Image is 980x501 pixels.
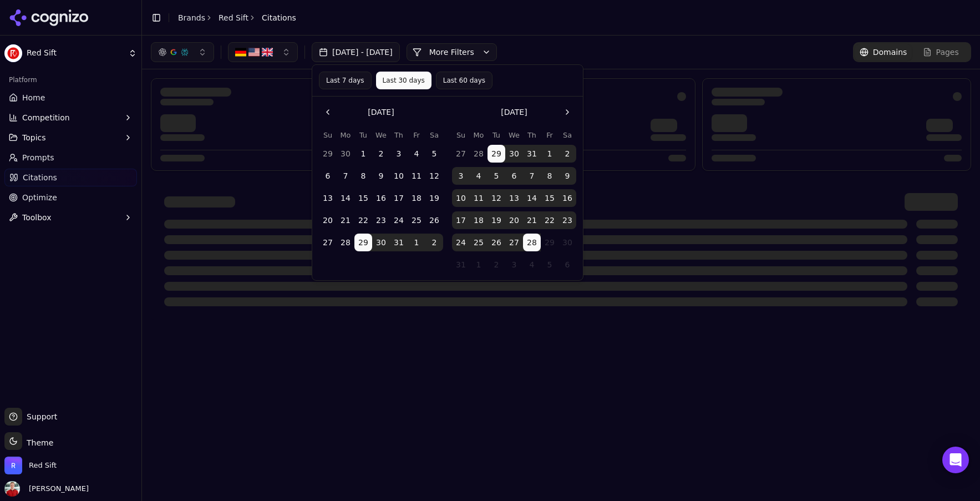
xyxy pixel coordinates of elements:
[390,130,408,140] th: Thursday
[425,130,443,140] th: Saturday
[523,189,541,207] button: Thursday, August 14th, 2025, selected
[488,189,505,207] button: Tuesday, August 12th, 2025, selected
[262,12,296,23] span: Citations
[470,145,488,163] button: Monday, July 28th, 2025
[319,234,337,251] button: Sunday, July 27th, 2025
[452,130,576,274] table: August 2025
[488,211,505,229] button: Tuesday, August 19th, 2025, selected
[390,145,408,163] button: Thursday, July 3rd, 2025
[942,447,969,473] div: Open Intercom Messenger
[488,167,505,185] button: Tuesday, August 5th, 2025, selected
[319,72,372,89] button: Last 7 days
[4,481,89,497] button: Open user button
[29,460,57,470] span: Red Sift
[390,189,408,207] button: Thursday, July 17th, 2025
[505,234,523,251] button: Wednesday, August 27th, 2025, selected
[407,43,497,61] button: More Filters
[408,145,425,163] button: Friday, July 4th, 2025
[372,130,390,140] th: Wednesday
[178,12,296,23] nav: breadcrumb
[4,44,22,62] img: Red Sift
[425,167,443,185] button: Saturday, July 12th, 2025
[4,169,137,186] a: Citations
[452,167,470,185] button: Sunday, August 3rd, 2025, selected
[425,145,443,163] button: Saturday, July 5th, 2025
[22,411,57,422] span: Support
[541,130,558,140] th: Friday
[178,13,205,22] a: Brands
[873,47,907,58] span: Domains
[452,189,470,207] button: Sunday, August 10th, 2025, selected
[4,189,137,206] a: Optimize
[337,234,354,251] button: Monday, July 28th, 2025
[337,130,354,140] th: Monday
[936,47,959,58] span: Pages
[22,212,52,223] span: Toolbox
[372,189,390,207] button: Wednesday, July 16th, 2025
[4,457,22,474] img: Red Sift
[505,130,523,140] th: Wednesday
[23,172,57,183] span: Citations
[523,145,541,163] button: Thursday, July 31st, 2025, selected
[372,167,390,185] button: Wednesday, July 9th, 2025
[505,189,523,207] button: Wednesday, August 13th, 2025, selected
[390,234,408,251] button: Thursday, July 31st, 2025, selected
[558,189,576,207] button: Saturday, August 16th, 2025, selected
[425,234,443,251] button: Saturday, August 2nd, 2025, selected
[4,457,57,474] button: Open organization switcher
[27,48,124,58] span: Red Sift
[372,234,390,251] button: Wednesday, July 30th, 2025, selected
[452,130,470,140] th: Sunday
[235,47,246,58] img: DE
[541,211,558,229] button: Friday, August 22nd, 2025, selected
[558,167,576,185] button: Saturday, August 9th, 2025, selected
[523,234,541,251] button: Today, Thursday, August 28th, 2025, selected
[372,145,390,163] button: Wednesday, July 2nd, 2025
[408,130,425,140] th: Friday
[319,167,337,185] button: Sunday, July 6th, 2025
[523,167,541,185] button: Thursday, August 7th, 2025, selected
[488,145,505,163] button: Tuesday, July 29th, 2025, selected
[354,145,372,163] button: Tuesday, July 1st, 2025
[319,189,337,207] button: Sunday, July 13th, 2025
[488,130,505,140] th: Tuesday
[470,234,488,251] button: Monday, August 25th, 2025, selected
[312,42,400,62] button: [DATE] - [DATE]
[408,234,425,251] button: Friday, August 1st, 2025, selected
[470,189,488,207] button: Monday, August 11th, 2025, selected
[558,103,576,121] button: Go to the Next Month
[376,72,431,89] button: Last 30 days
[337,167,354,185] button: Monday, July 7th, 2025
[523,211,541,229] button: Thursday, August 21st, 2025, selected
[541,189,558,207] button: Friday, August 15th, 2025, selected
[541,167,558,185] button: Friday, August 8th, 2025, selected
[248,47,260,58] img: US
[505,145,523,163] button: Wednesday, July 30th, 2025, selected
[408,167,425,185] button: Friday, July 11th, 2025
[452,211,470,229] button: Sunday, August 17th, 2025, selected
[425,211,443,229] button: Saturday, July 26th, 2025
[488,234,505,251] button: Tuesday, August 26th, 2025, selected
[470,167,488,185] button: Monday, August 4th, 2025, selected
[372,211,390,229] button: Wednesday, July 23rd, 2025
[4,209,137,226] button: Toolbox
[425,189,443,207] button: Saturday, July 19th, 2025
[22,192,57,203] span: Optimize
[319,130,337,140] th: Sunday
[319,103,337,121] button: Go to the Previous Month
[354,211,372,229] button: Tuesday, July 22nd, 2025
[408,211,425,229] button: Friday, July 25th, 2025
[470,211,488,229] button: Monday, August 18th, 2025, selected
[22,152,54,163] span: Prompts
[354,167,372,185] button: Tuesday, July 8th, 2025
[24,484,89,494] span: [PERSON_NAME]
[22,438,53,447] span: Theme
[505,211,523,229] button: Wednesday, August 20th, 2025, selected
[558,145,576,163] button: Saturday, August 2nd, 2025, selected
[4,129,137,146] button: Topics
[558,211,576,229] button: Saturday, August 23rd, 2025, selected
[337,211,354,229] button: Monday, July 21st, 2025
[470,130,488,140] th: Monday
[354,130,372,140] th: Tuesday
[408,189,425,207] button: Friday, July 18th, 2025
